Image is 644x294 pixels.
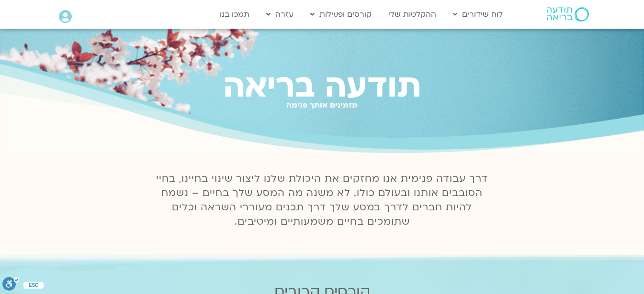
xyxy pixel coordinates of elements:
a: ההקלטות שלי [384,5,441,23]
a: תמכו בנו [215,5,254,23]
p: דרך עבודה פנימית אנו מחזקים את היכולת שלנו ליצור שינוי בחיינו, בחיי הסובבים אותנו ובעולם כולו. לא... [151,172,494,229]
a: קורסים ופעילות [305,5,376,23]
a: לוח שידורים [448,5,508,23]
a: עזרה [261,5,298,23]
img: תודעה בריאה [547,7,589,22]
